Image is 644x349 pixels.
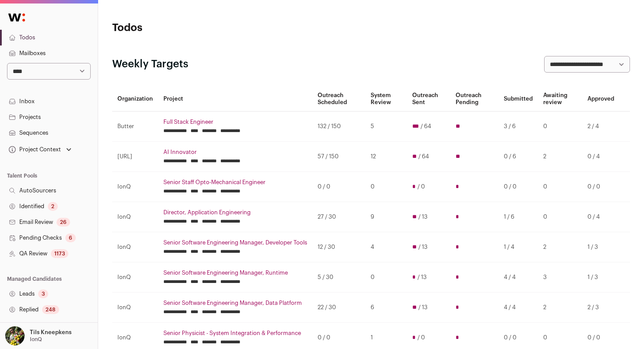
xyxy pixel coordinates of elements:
th: Awaiting review [538,87,582,112]
td: 1 / 4 [499,232,538,262]
td: IonQ [112,293,158,323]
td: 4 / 4 [499,262,538,293]
span: / 13 [418,244,428,251]
td: Butter [112,112,158,142]
td: 12 / 30 [312,232,365,262]
p: Tils Kneepkens [30,329,71,336]
a: Senior Staff Opto-Mechanical Engineer [163,179,307,186]
td: 0 / 0 [499,172,538,202]
div: 3 [38,290,48,298]
td: 2 [538,232,582,262]
td: 27 / 30 [312,202,365,232]
th: Outreach Scheduled [312,87,365,112]
span: / 13 [418,213,428,220]
div: 1173 [51,249,68,258]
td: 0 [365,172,407,202]
td: 0 [538,172,582,202]
td: 5 / 30 [312,262,365,293]
td: 1 / 6 [499,202,538,232]
div: 2 [48,202,58,211]
h2: Weekly Targets [112,57,188,71]
td: IonQ [112,172,158,202]
td: 5 [365,112,407,142]
a: Director, Application Engineering [163,209,307,216]
td: 9 [365,202,407,232]
td: 132 / 150 [312,112,365,142]
img: 6689865-medium_jpg [5,326,25,346]
a: AI Innovator [163,149,307,156]
td: 4 / 4 [499,293,538,323]
a: Full Stack Engineer [163,119,307,126]
button: Open dropdown [7,143,73,156]
img: Wellfound [4,9,30,26]
td: IonQ [112,202,158,232]
td: 0 / 4 [582,202,619,232]
th: Outreach Pending [450,87,499,112]
td: 0 [538,112,582,142]
span: / 13 [418,274,427,281]
th: Approved [582,87,619,112]
td: IonQ [112,262,158,293]
th: Outreach Sent [407,87,450,112]
td: 0 / 0 [582,172,619,202]
td: 0 / 0 [312,172,365,202]
a: Senior Software Engineering Manager, Developer Tools [163,239,307,246]
th: Submitted [499,87,538,112]
th: Project [158,87,312,112]
td: 2 [538,293,582,323]
th: Organization [112,87,158,112]
td: 4 [365,232,407,262]
span: / 0 [418,334,425,341]
td: 6 [365,293,407,323]
span: / 64 [421,123,431,130]
span: / 0 [418,183,425,190]
td: 12 [365,142,407,172]
div: 6 [65,234,76,242]
td: 3 [538,262,582,293]
span: / 13 [418,304,428,311]
td: 0 / 6 [499,142,538,172]
h1: Todos [112,21,285,35]
td: 1 / 3 [582,262,619,293]
td: 0 / 4 [582,142,619,172]
div: 26 [57,218,70,227]
div: 248 [42,305,59,314]
a: Senior Physicist - System Integration & Performance [163,330,307,337]
td: 22 / 30 [312,293,365,323]
th: System Review [365,87,407,112]
p: IonQ [30,336,42,343]
td: 1 / 3 [582,232,619,262]
td: IonQ [112,232,158,262]
td: 2 / 3 [582,293,619,323]
a: Senior Software Engineering Manager, Runtime [163,269,307,276]
td: 3 / 6 [499,112,538,142]
td: 0 [365,262,407,293]
button: Open dropdown [4,326,73,346]
a: Senior Software Engineering Manager, Data Platform [163,300,307,307]
div: Project Context [7,146,61,153]
td: 0 [538,202,582,232]
td: 2 / 4 [582,112,619,142]
td: [URL] [112,142,158,172]
td: 57 / 150 [312,142,365,172]
td: 2 [538,142,582,172]
span: / 64 [418,153,429,160]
